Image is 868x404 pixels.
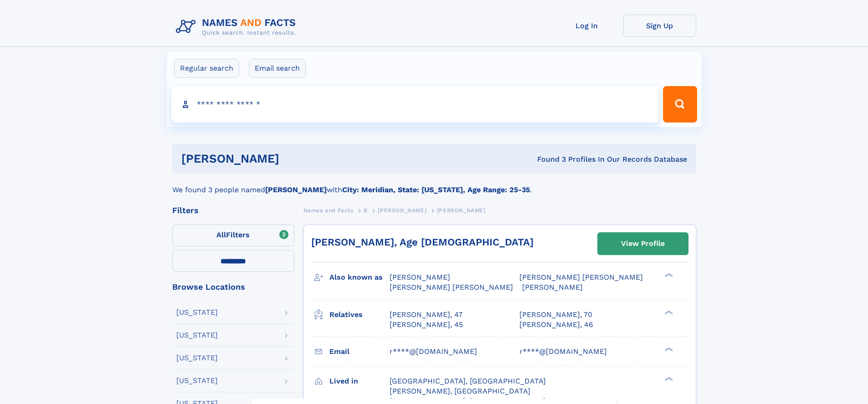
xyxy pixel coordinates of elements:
[621,233,665,254] div: View Profile
[172,283,294,291] div: Browse Locations
[663,376,673,382] div: ❯
[437,207,486,214] span: [PERSON_NAME]
[176,309,218,316] div: [US_STATE]
[329,344,390,359] h3: Email
[172,206,294,215] div: Filters
[172,174,696,195] div: We found 3 people named with .
[181,153,408,164] h1: [PERSON_NAME]
[390,387,530,395] span: [PERSON_NAME], [GEOGRAPHIC_DATA]
[342,185,530,194] b: City: Meridian, State: [US_STATE], Age Range: 25-35
[176,332,218,339] div: [US_STATE]
[390,320,463,330] a: [PERSON_NAME], 45
[390,310,462,320] a: [PERSON_NAME], 47
[663,309,673,315] div: ❯
[174,59,239,78] label: Regular search
[176,354,218,362] div: [US_STATE]
[378,205,426,216] a: [PERSON_NAME]
[519,273,643,281] span: [PERSON_NAME] [PERSON_NAME]
[390,377,546,385] span: [GEOGRAPHIC_DATA], [GEOGRAPHIC_DATA]
[663,86,697,123] button: Search Button
[329,373,390,389] h3: Lived in
[378,207,426,214] span: [PERSON_NAME]
[550,15,623,37] a: Log In
[390,273,450,281] span: [PERSON_NAME]
[519,310,592,320] a: [PERSON_NAME], 70
[329,307,390,322] h3: Relatives
[364,207,368,214] span: B
[623,15,696,37] a: Sign Up
[364,205,368,216] a: B
[171,86,659,123] input: search input
[303,205,354,216] a: Names and Facts
[522,283,583,291] span: [PERSON_NAME]
[216,230,226,239] span: All
[663,346,673,352] div: ❯
[172,15,303,39] img: Logo Names and Facts
[519,320,593,330] a: [PERSON_NAME], 46
[265,185,327,194] b: [PERSON_NAME]
[598,233,688,255] a: View Profile
[311,236,534,248] a: [PERSON_NAME], Age [DEMOGRAPHIC_DATA]
[176,377,218,384] div: [US_STATE]
[172,225,294,246] label: Filters
[408,154,687,164] div: Found 3 Profiles In Our Records Database
[663,272,673,278] div: ❯
[390,283,513,291] span: [PERSON_NAME] [PERSON_NAME]
[249,59,306,78] label: Email search
[329,270,390,285] h3: Also known as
